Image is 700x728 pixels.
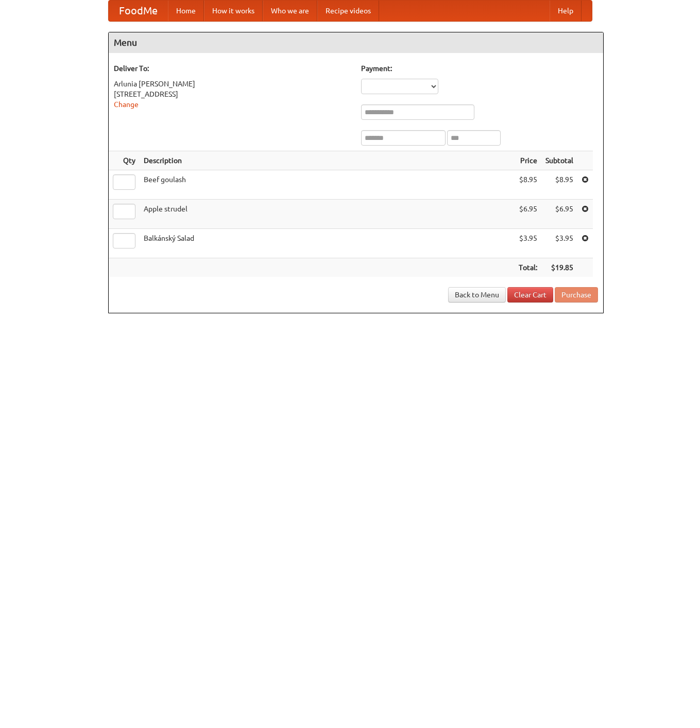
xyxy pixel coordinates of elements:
[448,287,506,303] a: Back to Menu
[140,170,515,200] td: Beef goulash
[515,151,541,170] th: Price
[361,63,598,74] h5: Payment:
[109,151,140,170] th: Qty
[555,287,598,303] button: Purchase
[114,79,351,89] div: Arlunia [PERSON_NAME]
[541,258,577,277] th: $19.85
[114,89,351,99] div: [STREET_ADDRESS]
[515,200,541,229] td: $6.95
[541,170,577,200] td: $8.95
[140,229,515,258] td: Balkánský Salad
[541,229,577,258] td: $3.95
[114,100,139,109] a: Change
[541,151,577,170] th: Subtotal
[140,200,515,229] td: Apple strudel
[515,229,541,258] td: $3.95
[114,63,351,74] h5: Deliver To:
[317,1,379,21] a: Recipe videos
[507,287,553,303] a: Clear Cart
[109,32,603,53] h4: Menu
[168,1,204,21] a: Home
[550,1,582,21] a: Help
[541,200,577,229] td: $6.95
[140,151,515,170] th: Description
[515,258,541,277] th: Total:
[263,1,317,21] a: Who we are
[109,1,168,21] a: FoodMe
[515,170,541,200] td: $8.95
[204,1,263,21] a: How it works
